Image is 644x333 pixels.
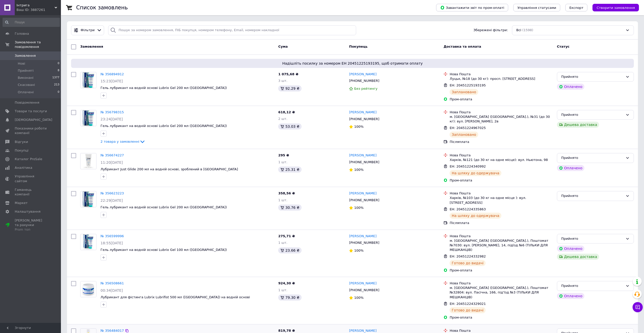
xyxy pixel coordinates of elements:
[101,110,124,114] a: № 356798315
[348,239,380,246] div: [PHONE_NUMBER]
[592,4,639,11] button: Створити замовлення
[58,68,59,73] span: 8
[354,206,364,210] span: 100%
[450,268,553,273] div: Пром-оплата
[569,6,584,10] span: Експорт
[473,28,508,33] span: Збережені фільтри:
[15,100,39,105] span: Повідомлення
[278,241,287,245] span: 1 шт.
[101,124,227,128] a: Гель лубрикант на водній основі Lubrix Gel 200 мл ([GEOGRAPHIC_DATA])
[440,5,504,10] span: Завантажити звіт по пром-оплаті
[450,221,553,225] div: Післяплата
[450,140,553,144] div: Післяплата
[101,198,123,202] span: 22:29[DATE]
[513,4,560,11] button: Управління статусами
[278,294,301,301] div: 79.30 ₴
[557,165,584,171] div: Оплачено
[101,248,227,252] a: Гель лубрикант на водній основі Lubrix Gel 100 мл ([GEOGRAPHIC_DATA])
[15,157,42,161] span: Каталог ProSale
[80,72,96,88] a: Фото товару
[58,61,59,66] span: 0
[278,110,295,114] span: 618,12 ₴
[80,45,103,48] span: Замовлення
[348,197,380,203] div: [PHONE_NUMBER]
[348,116,380,122] div: [PHONE_NUMBER]
[633,302,643,312] button: Чат з покупцем
[450,72,553,77] div: Нова Пошта
[108,25,356,35] input: Пошук за номером замовлення, ПІБ покупця, номером телефону, Email, номером накладної
[52,76,59,80] span: 1377
[443,45,481,48] span: Доставка та оплата
[18,61,25,66] span: Нові
[278,166,301,173] div: 25.31 ₴
[450,77,553,81] div: Луцьк, №18 (до 30 кг): просп. [STREET_ADDRESS]
[450,115,553,124] div: м. [GEOGRAPHIC_DATA] ([GEOGRAPHIC_DATA].), №31 (до 30 кг): вул. [PERSON_NAME], 2в
[278,247,301,253] div: 23.66 ₴
[587,6,639,9] a: Створити замовлення
[15,174,47,183] span: Управління сайтом
[278,205,301,211] div: 30.76 ₴
[557,122,599,128] div: Дешева доставка
[450,110,553,115] div: Нова Пошта
[450,164,486,168] span: ЕН: 20451224340992
[557,84,584,90] div: Оплачено
[278,288,287,292] span: 1 шт.
[450,89,478,95] div: Заплановано
[15,209,41,214] span: Налаштування
[450,153,553,158] div: Нова Пошта
[349,281,376,286] a: [PERSON_NAME]
[15,126,47,135] span: Показники роботи компанії
[450,260,486,266] div: Готово до видачі
[354,168,364,172] span: 100%
[278,329,295,332] span: 819,78 ₴
[101,241,123,245] span: 18:55[DATE]
[82,110,94,126] img: Фото товару
[450,191,553,196] div: Нова Пошта
[557,254,599,260] div: Дешева доставка
[561,236,623,242] div: Прийнято
[450,178,553,183] div: Пром-оплата
[15,31,29,36] span: Головна
[15,227,47,232] div: Prom топ
[101,295,250,299] a: Лубрикант для фістинга Lubrix Lubrifist 500 мл ([GEOGRAPHIC_DATA]) на водній основі
[101,160,123,164] span: 11:20[DATE]
[450,83,486,87] span: ЕН: 20451225193195
[82,234,94,250] img: Фото товару
[278,117,287,121] span: 2 шт.
[450,302,486,306] span: ЕН: 20451224329021
[278,85,301,91] div: 92.29 ₴
[16,3,55,8] span: Інтрига
[15,218,47,232] span: [PERSON_NAME] та рахунки
[450,281,553,286] div: Нова Пошта
[80,234,96,250] a: Фото товару
[450,126,486,130] span: ЕН: 20451224967025
[450,207,486,211] span: ЕН: 20451224335863
[450,254,486,258] span: ЕН: 20451224332982
[15,109,47,114] span: Товари та послуги
[349,153,376,158] a: [PERSON_NAME]
[81,28,95,33] span: Фільтри
[81,153,95,169] img: Фото товару
[101,281,124,285] a: № 356508661
[561,155,623,161] div: Прийнято
[278,72,298,76] span: 1 075,68 ₴
[278,45,288,48] span: Cума
[15,148,28,153] span: Покупці
[557,45,570,48] span: Статус
[82,72,94,88] img: Фото товару
[450,196,553,205] div: Харків, №103 (до 30 кг на одне місце ): вул. [STREET_ADDRESS]
[15,165,32,170] span: Аналітика
[436,4,508,11] button: Завантажити звіт по пром-оплаті
[18,68,34,73] span: Прийняті
[278,191,295,195] span: 358,56 ₴
[278,234,295,238] span: 275,71 ₴
[450,315,553,320] div: Пром-оплата
[354,249,364,252] span: 100%
[80,153,96,169] a: Фото товару
[73,61,632,66] span: Надішліть посилку за номером ЕН 20451225193195, щоб отримати оплату
[18,83,35,87] span: Скасовані
[450,97,553,102] div: Пром-оплата
[561,193,623,199] div: Прийнято
[54,83,59,87] span: 213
